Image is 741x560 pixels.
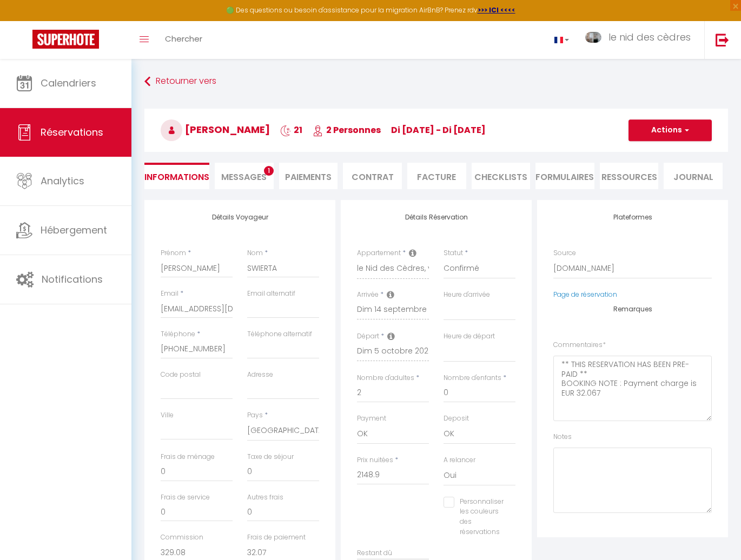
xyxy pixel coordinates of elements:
[600,163,659,189] li: Ressources
[628,119,712,141] button: Actions
[343,163,402,189] li: Contrat
[161,214,319,221] h4: Détails Voyageur
[577,21,704,59] a: ... le nid des cèdres
[357,373,414,383] label: Nombre d'adultes
[279,163,338,189] li: Paiements
[357,414,386,424] label: Payment
[664,163,723,189] li: Journal
[444,373,501,383] label: Nombre d'enfants
[247,532,306,543] label: Frais de paiement
[444,290,490,300] label: Heure d'arrivée
[357,214,515,221] h4: Détails Réservation
[41,174,84,188] span: Analytics
[161,452,215,462] label: Frais de ménage
[161,289,178,299] label: Email
[553,432,572,442] label: Notes
[247,452,294,462] label: Taxe de séjour
[247,248,263,258] label: Nom
[357,548,392,558] label: Restant dû
[32,30,99,49] img: Super Booking
[247,410,263,421] label: Pays
[553,340,606,350] label: Commentaires
[280,124,302,136] span: 21
[161,248,186,258] label: Prénom
[357,290,379,300] label: Arrivée
[444,414,469,424] label: Deposit
[165,33,202,44] span: Chercher
[444,455,475,465] label: A relancer
[161,123,270,136] span: [PERSON_NAME]
[357,248,401,258] label: Appartement
[247,329,312,339] label: Téléphone alternatif
[41,223,107,237] span: Hébergement
[161,370,201,380] label: Code postal
[313,124,381,136] span: 2 Personnes
[553,305,712,313] h4: Remarques
[444,331,495,342] label: Heure de départ
[444,248,463,258] label: Statut
[161,410,174,421] label: Ville
[161,329,195,339] label: Téléphone
[478,5,515,15] a: >>> ICI <<<<
[161,492,210,503] label: Frais de service
[221,171,267,183] span: Messages
[42,272,103,286] span: Notifications
[144,163,209,189] li: Informations
[157,21,210,59] a: Chercher
[553,248,576,258] label: Source
[41,125,103,139] span: Réservations
[161,532,203,543] label: Commission
[535,163,594,189] li: FORMULAIRES
[144,72,728,91] a: Retourner vers
[247,370,273,380] label: Adresse
[716,33,729,46] img: logout
[454,497,504,537] label: Personnaliser les couleurs des réservations
[391,124,486,136] span: di [DATE] - di [DATE]
[553,214,712,221] h4: Plateformes
[247,492,283,503] label: Autres frais
[264,166,274,176] span: 1
[247,289,295,299] label: Email alternatif
[472,163,531,189] li: CHECKLISTS
[553,290,617,299] a: Page de réservation
[357,455,393,465] label: Prix nuitées
[357,331,379,342] label: Départ
[407,163,466,189] li: Facture
[585,32,601,43] img: ...
[608,30,691,44] span: le nid des cèdres
[41,76,96,90] span: Calendriers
